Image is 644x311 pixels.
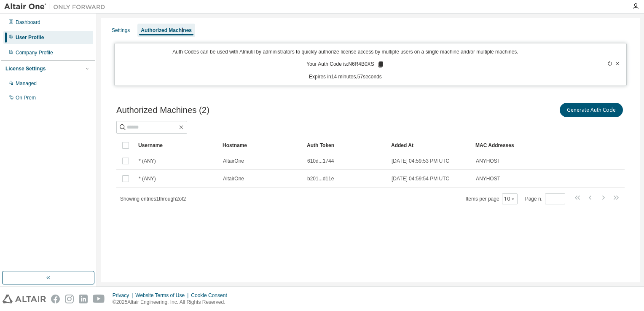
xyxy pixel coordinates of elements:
button: 10 [504,196,515,202]
div: Settings [112,27,130,34]
button: Generate Auth Code [560,103,623,117]
span: [DATE] 04:59:54 PM UTC [392,175,449,182]
span: * (ANY) [139,175,156,182]
span: ANYHOST [476,158,500,164]
span: Page n. [525,193,565,204]
div: MAC Addresses [475,139,536,152]
span: Items per page [466,193,518,204]
img: youtube.svg [93,295,105,303]
img: instagram.svg [65,295,74,303]
span: AltairOne [223,158,244,164]
div: User Profile [16,34,44,41]
div: Auth Token [307,139,384,152]
span: ANYHOST [476,175,500,182]
div: On Prem [16,94,36,101]
span: Authorized Machines (2) [116,105,209,115]
p: © 2025 Altair Engineering, Inc. All Rights Reserved. [113,299,232,306]
div: License Settings [5,65,46,72]
span: * (ANY) [139,158,156,164]
div: Dashboard [16,19,40,26]
div: Managed [16,80,37,87]
span: 610d...1744 [307,158,334,164]
div: Website Terms of Use [135,292,191,299]
img: Altair One [4,3,110,11]
span: AltairOne [223,175,244,182]
div: Company Profile [16,49,53,56]
div: Cookie Consent [191,292,232,299]
div: Added At [391,139,469,152]
div: Authorized Machines [141,27,192,34]
p: Your Auth Code is: N6R4B0XS [306,61,384,68]
span: b201...d11e [307,175,334,182]
p: Expires in 14 minutes, 57 seconds [120,73,571,80]
p: Auth Codes can be used with Almutil by administrators to quickly authorize license access by mult... [120,48,571,56]
span: Showing entries 1 through 2 of 2 [120,196,186,202]
img: facebook.svg [51,295,60,303]
div: Privacy [113,292,135,299]
span: [DATE] 04:59:53 PM UTC [392,158,449,164]
img: linkedin.svg [79,295,88,303]
div: Hostname [223,139,300,152]
div: Username [138,139,216,152]
img: altair_logo.svg [3,295,46,303]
